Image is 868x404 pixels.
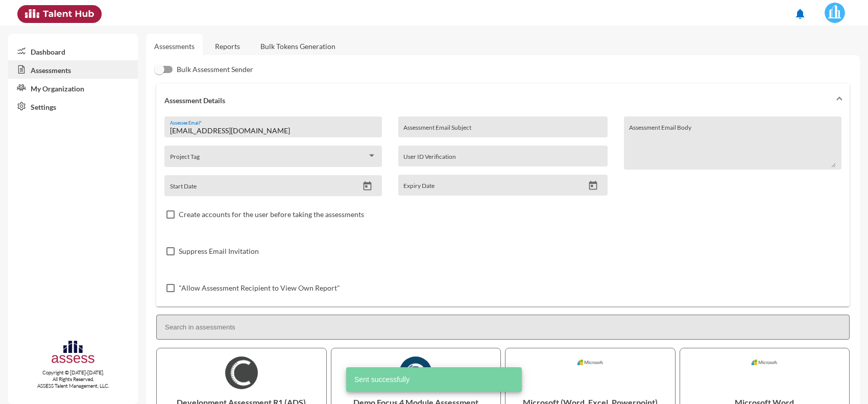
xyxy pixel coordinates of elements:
[154,42,195,51] a: Assessments
[794,8,806,20] mat-icon: notifications
[170,127,377,135] input: Assessee Email
[179,208,364,221] span: Create accounts for the user before taking the assessments
[358,181,376,192] button: Open calendar
[207,34,248,59] a: Reports
[179,245,259,257] span: Suppress Email Invitation
[354,374,409,385] span: Sent successfully
[164,96,829,105] mat-panel-title: Assessment Details
[8,79,138,97] a: My Organization
[177,63,253,76] span: Bulk Assessment Sender
[156,84,850,116] mat-expansion-panel-header: Assessment Details
[8,97,138,115] a: Settings
[252,34,344,59] a: Bulk Tokens Generation
[8,369,138,389] p: Copyright © [DATE]-[DATE]. All Rights Reserved. ASSESS Talent Management, LLC.
[51,339,96,367] img: assesscompany-logo.png
[8,42,138,60] a: Dashboard
[584,180,602,191] button: Open calendar
[156,116,850,306] div: Assessment Details
[179,282,340,294] span: "Allow Assessment Recipient to View Own Report"
[156,315,850,340] input: Search in assessments
[8,60,138,79] a: Assessments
